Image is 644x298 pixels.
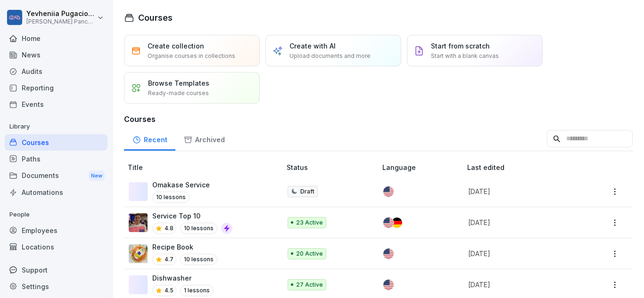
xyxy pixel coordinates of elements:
p: Organise courses in collections [148,52,235,60]
a: DocumentsNew [5,167,107,185]
a: Paths [5,151,107,167]
p: Dishwasher [152,273,214,283]
p: 23 Active [296,218,323,227]
p: Start from scratch [431,41,490,51]
a: Events [5,96,107,113]
p: 20 Active [296,250,323,258]
a: Employees [5,222,107,239]
p: Service Top 10 [152,211,232,221]
a: Locations [5,239,107,255]
img: us.svg [383,217,394,228]
p: Create collection [148,41,204,51]
p: 4.5 [165,286,173,295]
a: Reporting [5,80,107,96]
a: Automations [5,184,107,201]
div: New [89,170,105,181]
p: [DATE] [468,217,578,227]
p: People [5,207,107,222]
h1: Courses [138,11,173,24]
p: Status [287,162,379,172]
p: Create with AI [289,41,336,51]
img: rf45mkflelurm2y65wu4z8rv.png [129,244,148,263]
a: Recent [124,127,175,151]
img: us.svg [383,249,394,259]
p: [DATE] [468,249,578,258]
div: Documents [5,167,107,185]
p: 4.7 [165,255,173,264]
p: 4.8 [165,224,173,233]
a: News [5,47,107,63]
img: de.svg [392,217,402,228]
p: Browse Templates [148,78,209,88]
p: Upload documents and more [289,52,371,60]
p: Yevheniia Pugaciova [26,10,95,18]
p: Recipe Book [152,242,217,252]
p: [DATE] [468,186,578,196]
a: Courses [5,134,107,151]
a: Audits [5,63,107,80]
p: Title [128,162,283,172]
p: 10 lessons [152,192,190,203]
p: 10 lessons [180,223,217,234]
p: 1 lessons [180,285,214,296]
p: Library [5,119,107,134]
p: Ready-made courses [148,89,209,97]
a: Settings [5,278,107,295]
img: d7p8lasgvyy162n8f4ejf4q3.png [129,213,148,232]
p: Language [382,162,463,172]
p: Omakase Service [152,180,210,190]
p: Draft [300,187,314,196]
p: Last edited [467,162,590,172]
a: Archived [175,127,233,151]
img: us.svg [383,186,394,197]
p: 10 lessons [180,254,217,265]
div: Support [5,262,107,278]
h3: Courses [124,113,633,125]
p: Start with a blank canvas [431,52,499,60]
img: us.svg [383,280,394,290]
a: Home [5,30,107,47]
p: [DATE] [468,280,578,290]
p: 27 Active [296,281,323,289]
p: [PERSON_NAME] Pancakes [26,18,95,25]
